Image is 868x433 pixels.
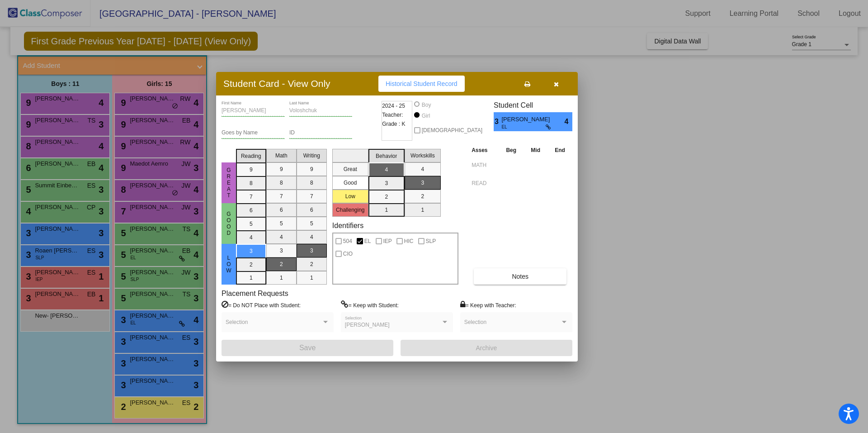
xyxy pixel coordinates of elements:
button: Notes [474,268,566,285]
span: [DEMOGRAPHIC_DATA] [422,125,482,136]
th: Asses [469,145,499,155]
div: Boy [421,101,431,109]
span: [PERSON_NAME] [345,322,390,328]
span: HIC [404,236,414,247]
input: assessment [472,158,496,172]
span: 4 [565,116,572,127]
span: 2024 - 25 [382,101,405,110]
input: assessment [472,176,496,190]
span: SLP [426,236,436,247]
span: Good [225,211,233,236]
span: [PERSON_NAME] [501,115,552,124]
span: EL [501,124,545,130]
button: Archive [401,340,572,356]
label: Placement Requests [222,289,288,298]
th: Mid [524,145,547,155]
span: Teacher: [382,110,403,119]
button: Historical Student Record [378,76,465,92]
span: Low [225,255,233,274]
h3: Student Card - View Only [223,78,330,89]
label: = Do NOT Place with Student: [222,300,301,309]
span: 504 [343,236,352,247]
label: = Keep with Student: [341,300,399,309]
span: CIO [343,248,353,259]
span: EL [364,236,371,247]
span: 3 [494,116,501,127]
span: Archive [476,344,497,352]
th: End [547,145,572,155]
span: Save [299,344,316,352]
span: Notes [512,273,528,280]
span: Grade : K [382,119,405,128]
label: Identifiers [332,221,363,230]
span: Historical Student Record [386,80,458,87]
input: goes by name [222,130,285,136]
th: Beg [499,145,524,155]
span: IEP [383,236,392,247]
h3: Student Cell [494,101,572,109]
span: Great [225,167,233,199]
button: Save [222,340,393,356]
label: = Keep with Teacher: [460,300,516,309]
div: Girl [421,112,430,120]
